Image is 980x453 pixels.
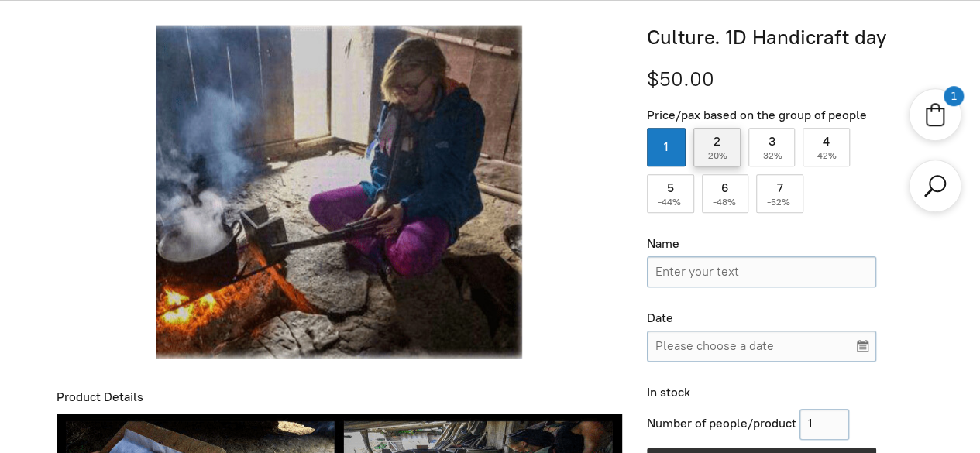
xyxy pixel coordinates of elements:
[704,150,730,161] span: -20%
[647,416,796,431] span: Number of people/product
[647,311,876,327] div: Date
[921,172,949,200] a: Search products
[799,409,849,440] input: 1
[702,174,749,213] label: 6
[658,197,683,208] span: -44%
[647,25,923,51] h1: Culture. 1D Handicraft day
[647,67,714,91] span: $50.00
[647,385,690,400] span: In stock
[748,128,796,166] label: 3
[909,88,961,141] div: Shopping cart
[647,331,876,362] input: Please choose a date
[803,128,850,166] label: 4
[756,174,803,213] label: 7
[647,108,876,124] div: Price/pax based on the group of people
[813,150,839,161] span: -42%
[647,256,876,287] input: Name
[713,197,738,208] span: -48%
[693,128,741,166] label: 2
[767,197,793,208] span: -52%
[57,390,623,406] div: Product Details
[944,87,963,105] div: 1
[759,150,785,161] span: -32%
[156,25,522,359] img: Culture. 1D Handicraft day
[647,174,694,213] label: 5
[647,236,876,252] div: Name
